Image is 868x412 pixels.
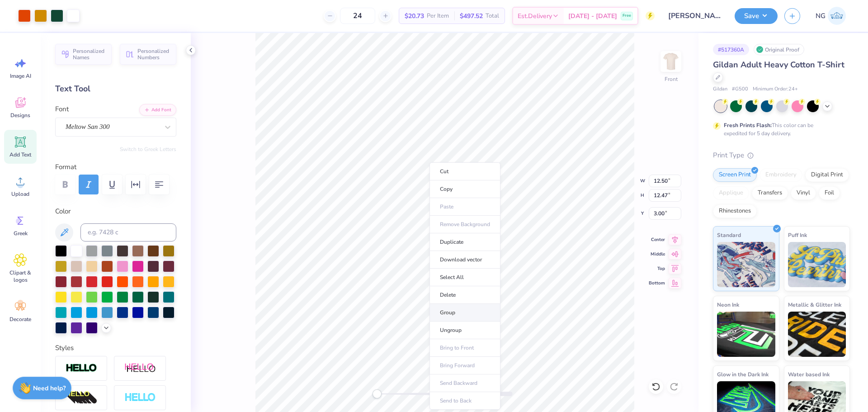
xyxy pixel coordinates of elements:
[649,279,665,287] span: Bottom
[819,186,840,200] div: Foil
[713,150,850,161] div: Print Type
[816,11,826,21] span: NG
[55,83,176,95] div: Text Tool
[661,7,728,25] input: Untitled Design
[713,168,757,182] div: Screen Print
[373,389,382,398] div: Accessibility label
[752,186,788,200] div: Transfers
[137,48,171,61] span: Personalized Numbers
[713,44,749,55] div: # 517360A
[340,8,375,24] input: – –
[124,363,156,374] img: Shadow
[724,121,835,137] div: This color can be expedited for 5 day delivery.
[649,236,665,243] span: Center
[665,75,678,83] div: Front
[124,393,156,403] img: Negative Space
[120,44,176,65] button: Personalized Numbers
[14,230,28,237] span: Greek
[713,186,749,200] div: Applique
[759,168,802,182] div: Embroidery
[788,230,807,240] span: Puff Ink
[754,44,804,55] div: Original Proof
[55,162,176,172] label: Format
[429,251,500,269] li: Download vector
[788,369,830,379] span: Water based Ink
[405,11,424,21] span: $20.73
[717,230,741,240] span: Standard
[9,151,31,158] span: Add Text
[568,11,617,21] span: [DATE] - [DATE]
[9,316,31,323] span: Decorate
[753,85,798,93] span: Minimum Order: 24 +
[717,242,775,287] img: Standard
[11,190,29,198] span: Upload
[10,112,30,119] span: Designs
[713,204,757,218] div: Rhinestones
[486,11,499,21] span: Total
[429,286,500,304] li: Delete
[805,168,849,182] div: Digital Print
[717,312,775,357] img: Neon Ink
[429,322,500,339] li: Ungroup
[662,52,680,71] img: Front
[735,8,778,24] button: Save
[713,85,727,93] span: Gildan
[518,11,552,21] span: Est. Delivery
[120,146,176,153] button: Switch to Greek Letters
[10,72,31,80] span: Image AI
[429,233,500,251] li: Duplicate
[429,269,500,286] li: Select All
[811,7,850,25] a: NG
[788,242,846,287] img: Puff Ink
[788,300,841,309] span: Metallic & Glitter Ink
[649,265,665,272] span: Top
[55,44,112,65] button: Personalized Names
[139,104,176,116] button: Add Font
[33,384,66,393] strong: Need help?
[788,312,846,357] img: Metallic & Glitter Ink
[649,251,665,258] span: Middle
[717,369,769,379] span: Glow in the Dark Ink
[713,59,844,70] span: Gildan Adult Heavy Cotton T-Shirt
[623,13,631,19] span: Free
[5,269,35,284] span: Clipart & logos
[66,391,97,405] img: 3D Illusion
[732,85,748,93] span: # G500
[460,11,483,21] span: $497.52
[724,122,772,129] strong: Fresh Prints Flash:
[66,363,97,374] img: Stroke
[55,206,176,217] label: Color
[55,104,69,114] label: Font
[55,343,74,353] label: Styles
[429,180,500,198] li: Copy
[427,11,449,21] span: Per Item
[717,300,739,309] span: Neon Ink
[80,223,176,242] input: e.g. 7428 c
[828,7,846,25] img: Nico Gerona
[791,186,816,200] div: Vinyl
[429,304,500,322] li: Group
[73,48,106,61] span: Personalized Names
[429,162,500,180] li: Cut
